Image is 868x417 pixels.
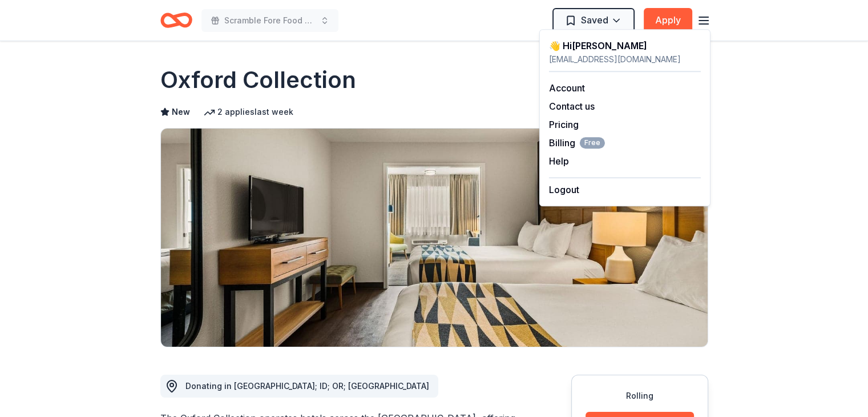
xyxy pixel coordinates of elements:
span: Scramble Fore Food Golf Fundraiser [224,14,316,27]
div: Rolling [586,389,694,403]
button: Scramble Fore Food Golf Fundraiser [201,9,338,32]
span: Saved [581,13,608,27]
button: Saved [552,8,635,33]
span: Billing [549,136,605,150]
button: Contact us [549,99,595,113]
button: Help [549,154,569,168]
img: Image for Oxford Collection [161,129,708,347]
span: Donating in [GEOGRAPHIC_DATA]; ID; OR; [GEOGRAPHIC_DATA] [185,381,429,391]
a: Pricing [549,119,579,130]
span: New [172,105,190,119]
div: 2 applies last week [204,105,293,119]
h1: Oxford Collection [160,64,356,96]
button: BillingFree [549,136,605,150]
div: 👋 Hi [PERSON_NAME] [549,39,701,53]
a: Account [549,82,585,94]
div: [EMAIL_ADDRESS][DOMAIN_NAME] [549,53,701,66]
button: Apply [644,8,692,33]
span: Free [580,137,605,149]
a: Home [160,7,192,34]
button: Logout [549,183,579,197]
